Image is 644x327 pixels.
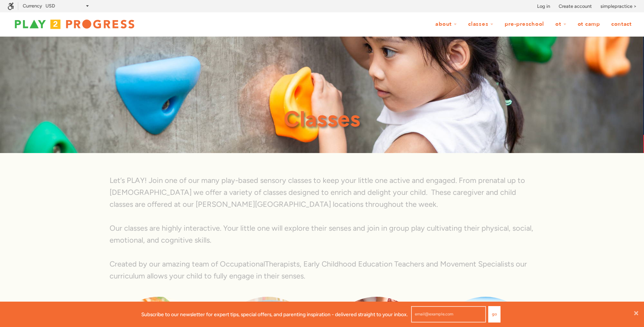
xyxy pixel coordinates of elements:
label: Currency [23,3,42,9]
p: Subscribe to our newsletter for expert tips, special offers, and parenting inspiration - delivere... [141,310,408,318]
p: Our classes are highly interactive. Your little one will explore their senses and join in group p... [110,222,534,246]
input: email@example.com [411,306,486,323]
a: OT Camp [573,17,605,31]
a: Contact [606,17,637,31]
button: Go [488,306,501,323]
img: Play2Progress logo [7,17,142,32]
a: Log in [537,3,550,10]
a: Create account [559,3,592,10]
a: Classes [463,17,498,31]
a: About [430,17,462,31]
a: simplepractice > [600,3,637,10]
a: OT [550,17,571,31]
p: Created by our amazing team of OccupationalTherapists, Early Childhood Education Teachers and Mov... [110,258,534,282]
p: Let’s PLAY! Join one of our many play-based sensory classes to keep your little one active and en... [110,174,534,210]
a: Pre-Preschool [500,17,549,31]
